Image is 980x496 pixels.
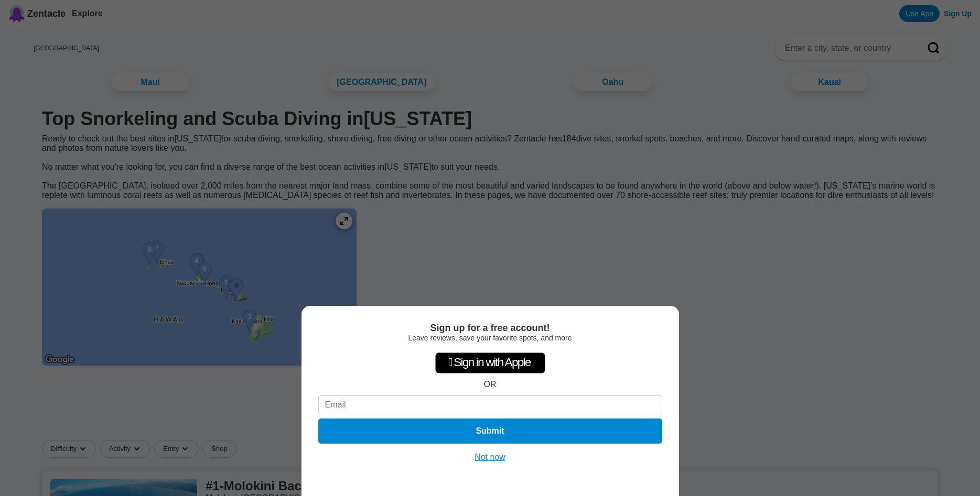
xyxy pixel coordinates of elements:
[318,323,662,334] div: Sign up for a free account!
[435,352,545,373] div: Sign in with Apple
[318,395,662,414] input: Email
[471,452,509,462] button: Not now
[484,380,497,389] div: OR
[318,334,662,342] div: Leave reviews, save your favorite spots, and more
[318,418,662,444] button: Submit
